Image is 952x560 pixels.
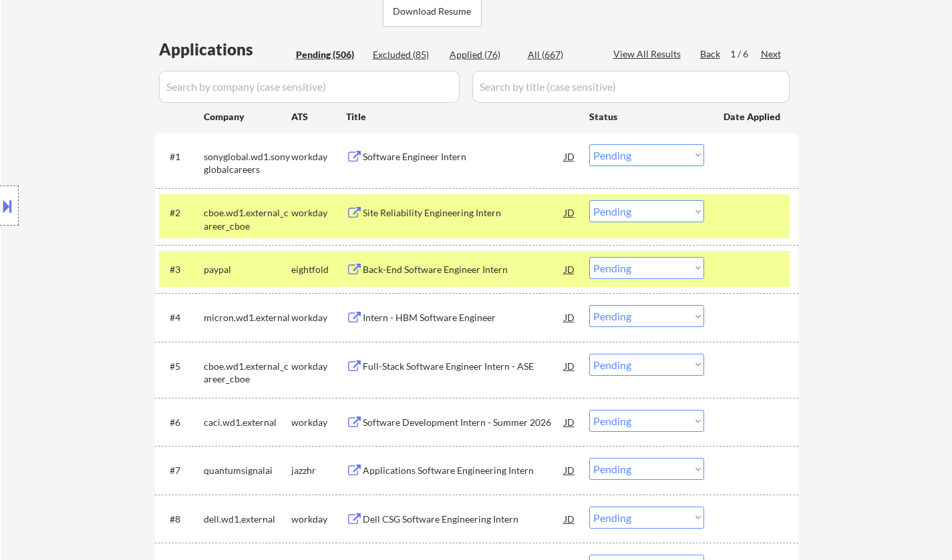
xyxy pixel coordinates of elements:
div: workday [291,416,346,429]
input: Search by title (case sensitive) [472,71,790,103]
div: Full-Stack Software Engineer Intern - ASE [363,360,565,373]
div: workday [291,360,346,373]
div: Back [700,47,722,61]
div: 1 / 6 [730,47,761,61]
div: dell.wd1.external [204,513,291,526]
div: Company [204,110,291,123]
div: workday [291,513,346,526]
div: JD [563,257,577,281]
div: eightfold [291,263,346,276]
div: JD [563,410,577,434]
div: jazzhr [291,464,346,477]
div: ATS [291,110,346,123]
input: Search by company (case sensitive) [159,71,460,103]
div: Applied (76) [450,48,516,61]
div: Excluded (85) [373,48,440,61]
div: JD [563,507,577,531]
div: Site Reliability Engineering Intern [363,206,565,220]
div: quantumsignalai [204,464,291,477]
div: cboe.wd1.external_career_cboe [204,360,291,386]
div: Date Applied [724,110,782,123]
div: Status [589,104,704,128]
div: JD [563,305,577,329]
div: Software Development Intern - Summer 2026 [363,416,565,429]
div: sonyglobal.wd1.sonyglobalcareers [204,150,291,176]
div: paypal [204,263,291,276]
div: Applications [159,41,291,57]
div: cboe.wd1.external_career_cboe [204,206,291,232]
div: micron.wd1.external [204,311,291,324]
div: JD [563,354,577,378]
div: #5 [170,360,193,373]
div: Pending (506) [296,48,363,61]
div: Title [346,110,577,123]
div: JD [563,458,577,482]
div: workday [291,311,346,324]
div: Back-End Software Engineer Intern [363,263,565,276]
div: #6 [170,416,193,429]
div: workday [291,150,346,164]
div: #8 [170,513,193,526]
div: workday [291,206,346,220]
div: View All Results [613,47,685,61]
div: JD [563,144,577,168]
div: JD [563,200,577,224]
div: Dell CSG Software Engineering Intern [363,513,565,526]
div: Next [761,47,782,61]
div: #7 [170,464,193,477]
div: Intern - HBM Software Engineer [363,311,565,324]
div: All (667) [528,48,595,61]
div: caci.wd1.external [204,416,291,429]
div: Applications Software Engineering Intern [363,464,565,477]
div: Software Engineer Intern [363,150,565,164]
